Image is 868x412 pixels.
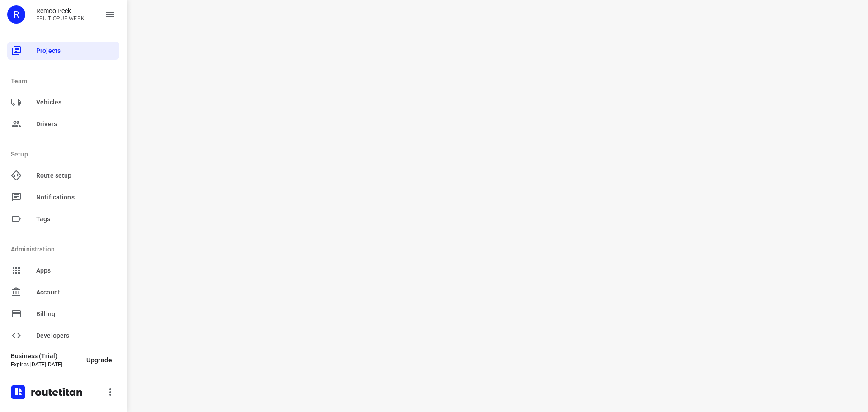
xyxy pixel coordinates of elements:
p: Expires [DATE][DATE] [11,361,79,368]
span: Drivers [36,119,116,129]
p: Team [11,76,119,86]
button: Upgrade [79,352,119,368]
span: Vehicles [36,98,116,107]
p: Administration [11,245,119,254]
p: FRUIT OP JE WERK [36,15,85,22]
div: Apps [7,261,119,279]
span: Notifications [36,193,116,202]
span: Billing [36,309,116,319]
div: Drivers [7,115,119,133]
span: Tags [36,214,116,224]
p: Remco Peek [36,7,85,14]
div: R [7,5,25,24]
p: Business (Trial) [11,352,79,360]
div: Account [7,283,119,301]
span: Upgrade [86,356,112,364]
span: Account [36,288,116,297]
div: Tags [7,210,119,228]
span: Projects [36,46,116,56]
span: Apps [36,266,116,275]
span: Developers [36,331,116,341]
div: Route setup [7,166,119,185]
p: Setup [11,150,119,159]
span: Route setup [36,171,116,180]
div: Developers [7,327,119,345]
div: Notifications [7,188,119,206]
div: Vehicles [7,93,119,111]
div: Projects [7,42,119,60]
div: Billing [7,305,119,323]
